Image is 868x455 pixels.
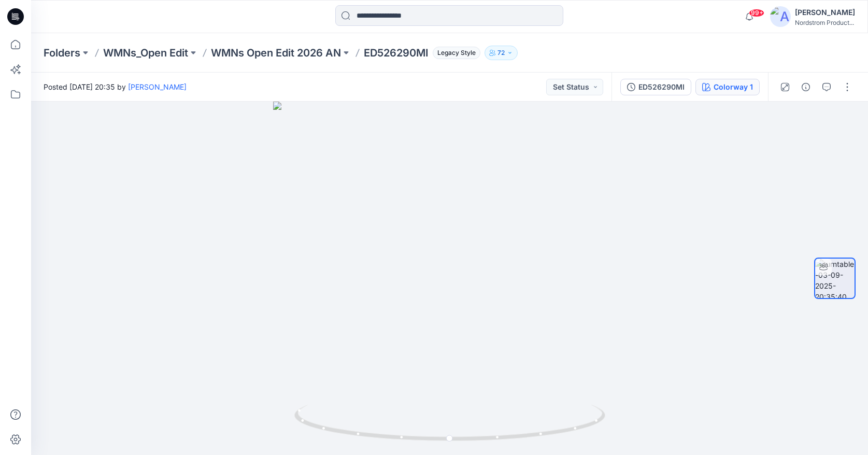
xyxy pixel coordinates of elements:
[815,259,855,298] img: turntable-03-09-2025-20:35:40
[638,81,685,93] div: ED526290MI
[714,81,753,93] div: Colorway 1
[485,46,518,60] button: 72
[795,19,855,26] div: Nordstrom Product...
[211,46,341,60] a: WMNs Open Edit 2026 AN
[749,9,764,17] span: 99+
[429,46,480,60] button: Legacy Style
[364,46,429,60] p: ED526290MI
[497,47,505,59] p: 72
[695,79,760,95] button: Colorway 1
[103,46,188,60] a: WMNs_Open Edit
[44,46,80,60] a: Folders
[433,47,480,59] span: Legacy Style
[798,79,814,95] button: Details
[128,82,187,91] a: [PERSON_NAME]
[770,6,791,27] img: avatar
[795,6,855,19] div: [PERSON_NAME]
[620,79,691,95] button: ED526290MI
[44,81,187,92] span: Posted [DATE] 20:35 by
